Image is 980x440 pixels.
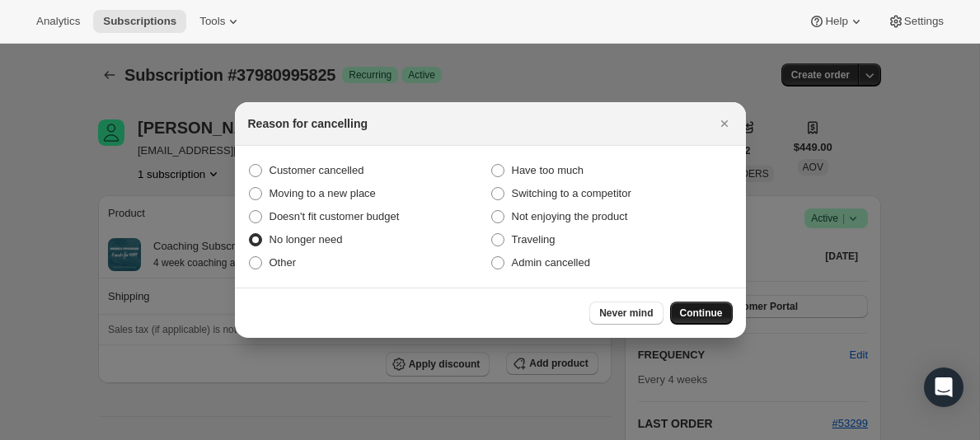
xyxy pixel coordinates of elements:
span: Moving to a new place [270,187,376,199]
span: Settings [904,15,944,28]
div: Open Intercom Messenger [924,367,964,407]
span: Analytics [36,15,80,28]
button: Help [799,10,874,33]
span: No longer need [270,233,343,246]
button: Never mind [589,302,663,325]
span: Other [270,256,297,269]
span: Doesn't fit customer budget [270,210,400,222]
button: Continue [670,302,733,325]
span: Customer cancelled [270,164,364,176]
button: Settings [878,10,954,33]
span: Not enjoying the product [512,210,628,222]
h2: Reason for cancelling [248,115,368,132]
span: Traveling [512,233,556,246]
span: Admin cancelled [512,256,590,269]
span: Tools [199,15,225,28]
button: Subscriptions [93,10,186,33]
button: Close [713,112,736,135]
span: Never mind [599,307,653,320]
span: Continue [680,307,723,320]
span: Have too much [512,164,584,176]
span: Help [825,15,847,28]
button: Analytics [26,10,90,33]
span: Switching to a competitor [512,187,631,199]
button: Tools [190,10,251,33]
span: Subscriptions [103,15,176,28]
